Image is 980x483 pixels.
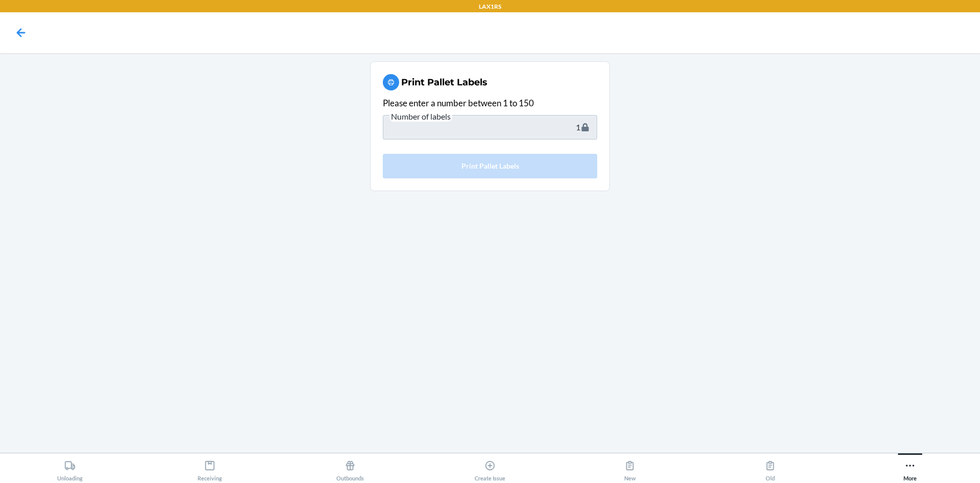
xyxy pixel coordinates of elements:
[140,453,280,481] button: Receiving
[700,453,840,481] button: Old
[389,111,452,122] span: Number of labels
[383,115,597,140] input: Number of labels
[401,76,487,89] h2: Print Pallet Labels
[57,456,83,481] div: Unloading
[336,456,364,481] div: Outbounds
[383,154,597,178] button: Print Pallet Labels
[765,456,776,481] div: Old
[479,2,501,11] p: LAX1RS
[420,453,560,481] button: Create Issue
[280,453,420,481] button: Outbounds
[840,453,980,481] button: More
[475,456,505,481] div: Create Issue
[560,453,700,481] button: New
[624,456,636,481] div: New
[903,456,917,481] div: More
[383,97,597,110] div: Please enter a number between 1 to 150
[198,456,222,481] div: Receiving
